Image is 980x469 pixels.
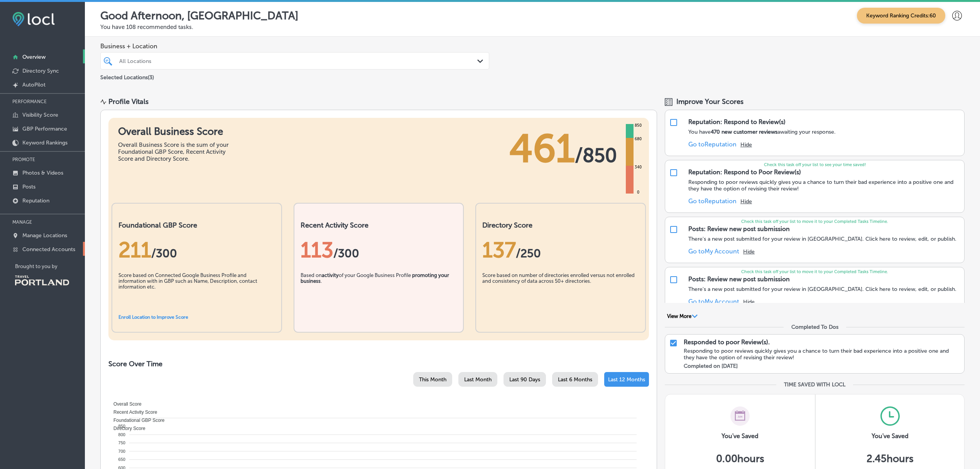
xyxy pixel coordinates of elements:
button: Hide [743,248,755,255]
div: Overall Business Score is the sum of your Foundational GBP Score, Recent Activity Score and Direc... [118,141,234,162]
h1: Overall Business Score [118,126,234,138]
div: TIME SAVED WITH LOCL [784,381,845,388]
div: 340 [633,164,643,170]
span: This Month [419,376,446,383]
span: Foundational GBP Score [108,418,165,423]
div: 113 [301,237,457,263]
tspan: 700 [118,449,125,454]
p: Posts [22,184,35,190]
h2: Foundational GBP Score [118,221,275,229]
span: /250 [516,246,541,260]
h3: You've Saved [872,432,909,440]
img: Travel Portland [15,275,69,285]
p: Overview [22,54,46,60]
p: AutoPilot [22,82,46,88]
p: Connected Accounts [22,246,75,253]
div: Reputation: Respond to Poor Review(s) [688,168,801,176]
span: Directory Score [108,426,145,431]
tspan: 850 [118,424,125,428]
p: Good Afternoon, [GEOGRAPHIC_DATA] [100,9,298,22]
tspan: 800 [118,432,125,437]
span: / 850 [575,144,617,167]
p: Reputation [22,197,49,204]
span: Recent Activity Score [108,410,157,415]
div: Score based on number of directories enrolled versus not enrolled and consistency of data across ... [482,272,639,311]
p: There's a new post submitted for your review in [GEOGRAPHIC_DATA]. Click here to review, edit, or... [688,286,956,292]
p: Photos & Videos [22,170,63,176]
span: / 300 [151,246,177,260]
button: Hide [740,198,752,205]
b: activity [322,272,339,278]
div: Reputation: Respond to Review(s) [688,118,786,126]
div: Score based on Connected Google Business Profile and information with in GBP such as Name, Descri... [118,272,275,311]
div: Profile Vitals [108,97,149,106]
b: promoting your business [301,272,449,284]
button: View More [665,313,700,320]
a: Go toMy Account [688,298,739,305]
p: You have 108 recommended tasks. [100,24,965,31]
h5: 0.00 hours [716,453,764,465]
div: 680 [633,136,643,142]
img: fda3e92497d09a02dc62c9cd864e3231.png [12,12,55,26]
p: Responding to poor reviews quickly gives you a chance to turn their bad experience into a positiv... [688,179,960,192]
div: Posts: Review new post submission [688,225,790,233]
p: Check this task off your list to move it to your Completed Tasks Timeline. [665,269,964,274]
tspan: 750 [118,440,125,445]
p: You have awaiting your response. [688,129,836,135]
p: Check this task off your list to move it to your Completed Tasks Timeline. [665,219,964,224]
div: Responding to poor reviews quickly gives you a chance to turn their bad experience into a positiv... [684,348,960,361]
span: Improve Your Scores [676,97,743,106]
h2: Recent Activity Score [301,221,457,229]
span: Last 6 Months [558,376,592,383]
div: 137 [482,237,639,263]
span: Last 12 Months [608,376,645,383]
p: Directory Sync [22,68,59,74]
strong: 470 new customer reviews [711,129,777,135]
span: Overall Score [108,401,142,407]
button: Hide [740,141,752,148]
h2: Directory Score [482,221,639,229]
a: Enroll Location to Improve Score [118,314,188,320]
p: There's a new post submitted for your review in [GEOGRAPHIC_DATA]. Click here to review, edit, or... [688,236,956,242]
span: Business + Location [100,42,489,50]
button: Hide [743,299,755,305]
div: 850 [633,122,643,129]
p: Visibility Score [22,112,58,118]
div: Completed To Dos [791,324,838,330]
h2: Score Over Time [108,360,649,368]
label: Completed on [DATE] [684,363,738,369]
a: Go toMy Account [688,248,739,255]
span: 461 [509,126,575,172]
p: GBP Performance [22,126,67,132]
p: Selected Locations ( 3 ) [100,71,154,81]
a: Go toReputation [688,141,737,148]
p: Brought to you by [15,263,85,269]
div: All Locations [119,58,478,64]
a: Go toReputation [688,197,737,205]
tspan: 650 [118,457,125,462]
h3: You've Saved [721,432,759,440]
span: /300 [333,246,359,260]
div: Based on of your Google Business Profile . [301,272,457,311]
div: 211 [118,237,275,263]
span: Last 90 Days [509,376,540,383]
p: Check this task off your list to see your time saved! [665,162,964,167]
span: Last Month [464,376,492,383]
h5: 2.45 hours [867,453,914,465]
div: 0 [635,189,641,195]
p: Manage Locations [22,232,67,239]
span: Keyword Ranking Credits: 60 [857,8,945,24]
p: Responded to poor Review(s). [684,338,770,346]
p: Keyword Rankings [22,139,68,146]
div: Posts: Review new post submission [688,275,790,283]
